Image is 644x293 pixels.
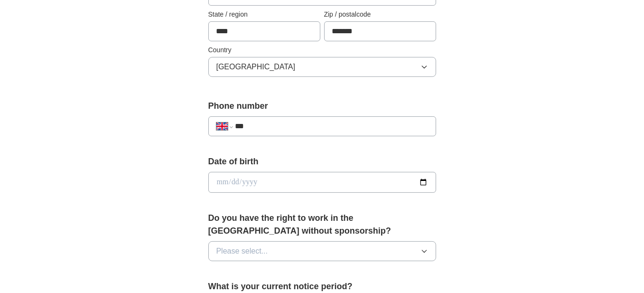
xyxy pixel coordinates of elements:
button: Please select... [208,241,436,261]
label: Do you have the right to work in the [GEOGRAPHIC_DATA] without sponsorship? [208,212,436,237]
label: Phone number [208,100,436,113]
span: [GEOGRAPHIC_DATA] [216,61,296,73]
label: Zip / postalcode [324,9,436,19]
label: State / region [208,9,320,19]
label: Date of birth [208,155,436,168]
label: What is your current notice period? [208,280,436,293]
label: Country [208,45,436,55]
span: Please select... [216,246,268,257]
button: [GEOGRAPHIC_DATA] [208,57,436,77]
